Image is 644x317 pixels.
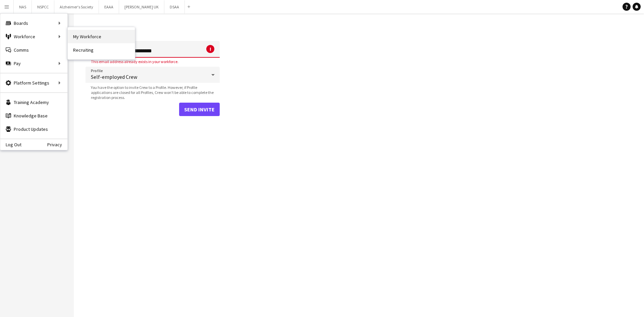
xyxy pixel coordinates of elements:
[164,0,185,13] button: DSAA
[119,0,164,13] button: [PERSON_NAME] UK
[86,85,220,100] span: You have the option to invite Crew to a Profile. However, if Profile applications are closed for ...
[68,43,135,57] a: Recruiting
[179,103,220,116] button: Send invite
[99,0,119,13] button: EAAA
[0,30,67,43] div: Workforce
[86,59,184,64] span: This email address already exists in your workforce.
[0,43,67,57] a: Comms
[14,0,32,13] button: NAS
[32,0,54,13] button: NSPCC
[0,76,67,90] div: Platform Settings
[0,142,21,147] a: Log Out
[86,25,220,36] h1: Invite contact
[91,73,206,80] span: Self-employed Crew
[0,57,67,70] div: Pay
[54,0,99,13] button: Alzheimer's Society
[0,96,67,109] a: Training Academy
[47,142,67,147] a: Privacy
[0,109,67,122] a: Knowledge Base
[0,16,67,30] div: Boards
[68,30,135,43] a: My Workforce
[0,122,67,136] a: Product Updates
